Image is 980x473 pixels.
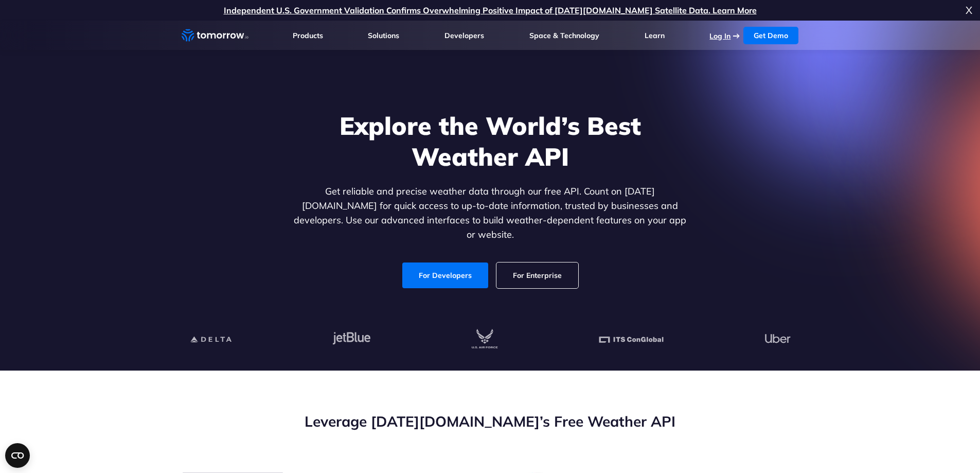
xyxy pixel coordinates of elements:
a: Developers [444,31,484,40]
a: Products [293,31,323,40]
p: Get reliable and precise weather data through our free API. Count on [DATE][DOMAIN_NAME] for quic... [292,184,689,242]
h1: Explore the World’s Best Weather API [292,110,689,172]
a: Independent U.S. Government Validation Confirms Overwhelming Positive Impact of [DATE][DOMAIN_NAM... [224,5,757,15]
a: Learn [645,31,665,40]
a: Solutions [368,31,399,40]
h2: Leverage [DATE][DOMAIN_NAME]’s Free Weather API [182,412,799,431]
a: For Developers [402,262,488,288]
a: Space & Technology [529,31,599,40]
a: Home link [182,28,248,43]
button: Open CMP widget [5,443,30,468]
a: For Enterprise [496,262,578,288]
a: Get Demo [743,27,798,44]
a: Log In [709,31,730,41]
